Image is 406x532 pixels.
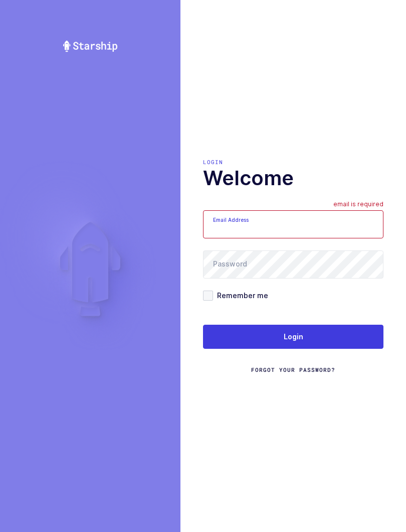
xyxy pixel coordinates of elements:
[203,250,383,279] input: Password
[213,291,268,300] span: Remember me
[203,325,383,349] button: Login
[203,210,383,238] input: Email Address
[251,366,335,374] a: Forgot Your Password?
[203,158,383,166] div: Login
[284,332,303,342] span: Login
[333,200,383,210] div: email is required
[62,40,118,52] img: Starship
[203,166,383,190] h1: Welcome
